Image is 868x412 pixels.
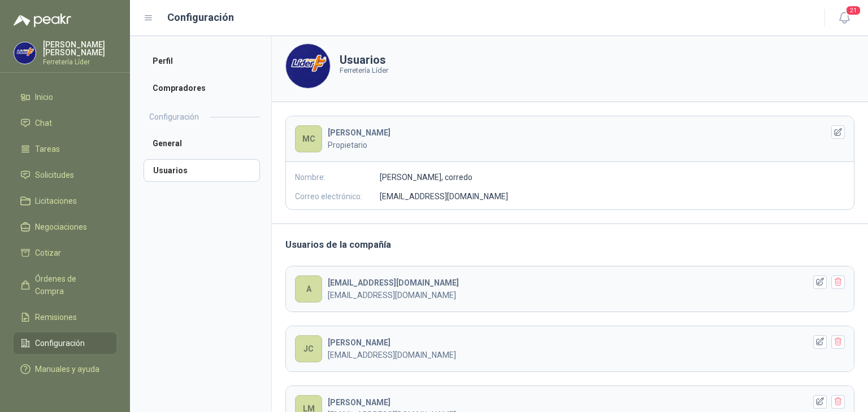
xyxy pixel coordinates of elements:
div: JC [295,335,322,362]
h2: Configuración [149,111,199,123]
span: Inicio [35,91,53,103]
a: Usuarios [144,159,260,182]
p: [EMAIL_ADDRESS][DOMAIN_NAME] [328,349,805,361]
a: General [144,132,260,155]
a: Órdenes de Compra [14,268,116,302]
a: Cotizar [14,242,116,264]
img: Company Logo [286,44,330,88]
p: [EMAIL_ADDRESS][DOMAIN_NAME] [380,190,508,203]
span: Cotizar [35,247,61,259]
span: Tareas [35,143,60,155]
p: [PERSON_NAME], corredo [380,171,472,183]
p: Nombre: [295,171,380,183]
h3: Usuarios de la compañía [285,238,854,252]
p: Ferretería Líder [43,59,116,65]
p: Propietario [328,139,805,151]
h1: Configuración [167,10,234,25]
h1: Usuarios [340,55,388,65]
div: MC [295,125,322,152]
span: Negociaciones [35,221,87,233]
span: Órdenes de Compra [35,273,106,297]
p: Ferretería Líder [340,65,388,76]
span: 21 [845,5,861,16]
img: Logo peakr [14,14,71,27]
a: Compradores [144,77,260,99]
a: Remisiones [14,306,116,328]
b: [PERSON_NAME] [328,398,390,407]
b: [PERSON_NAME] [328,338,390,347]
span: Chat [35,117,52,129]
span: Configuración [35,337,85,349]
span: Solicitudes [35,169,74,181]
b: [EMAIL_ADDRESS][DOMAIN_NAME] [328,278,459,287]
a: Manuales y ayuda [14,358,116,380]
a: Inicio [14,86,116,108]
b: [PERSON_NAME] [328,128,390,137]
p: Correo electrónico: [295,190,380,203]
a: Solicitudes [14,164,116,186]
p: [EMAIL_ADDRESS][DOMAIN_NAME] [328,289,805,301]
a: Licitaciones [14,190,116,212]
a: Perfil [144,50,260,72]
p: [PERSON_NAME] [PERSON_NAME] [43,41,116,56]
a: Configuración [14,332,116,354]
span: Licitaciones [35,195,77,207]
span: Remisiones [35,311,77,323]
img: Company Logo [14,42,36,64]
a: Negociaciones [14,216,116,238]
a: Tareas [14,138,116,160]
div: A [295,275,322,303]
a: Chat [14,112,116,134]
span: Manuales y ayuda [35,363,99,375]
button: 21 [834,8,854,28]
